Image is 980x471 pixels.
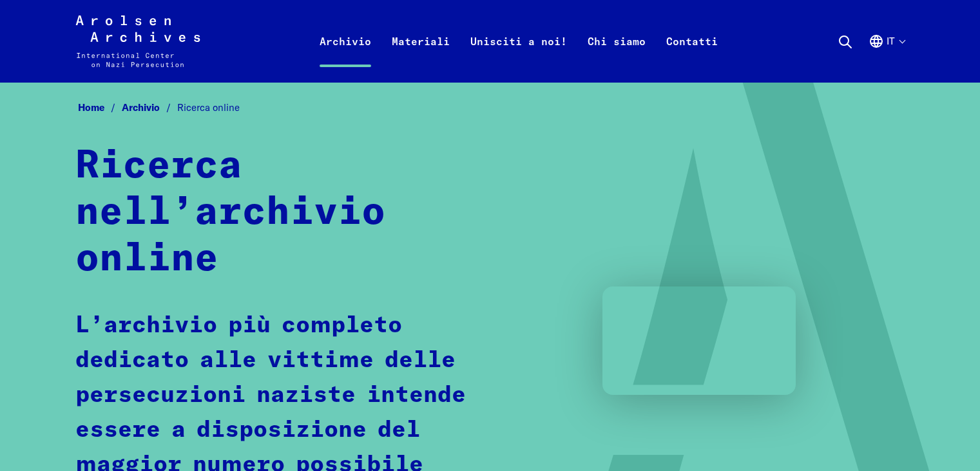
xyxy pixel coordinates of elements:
[122,101,177,114] a: Archivio
[78,101,122,114] a: Home
[869,34,905,80] button: Italiano, selezione lingua
[309,31,381,83] a: Archivio
[75,98,905,118] nav: Breadcrumb
[309,15,728,67] nav: Primaria
[381,31,460,83] a: Materiali
[460,31,577,83] a: Unisciti a noi!
[577,31,656,83] a: Chi siamo
[177,101,240,114] span: Ricerca online
[75,147,385,279] strong: Ricerca nell’archivio online
[656,31,728,83] a: Contatti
